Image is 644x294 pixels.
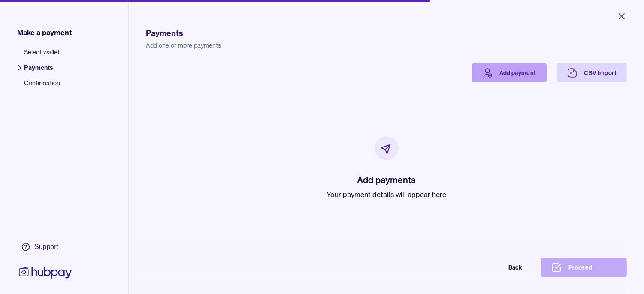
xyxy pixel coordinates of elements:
[34,242,58,252] div: Support
[472,63,547,82] a: Add payment
[24,48,60,63] span: Select wallet
[17,27,72,38] span: Make a payment
[146,41,627,50] p: Add one or more payments
[24,79,60,94] span: Confirmation
[606,7,637,26] button: Close
[146,27,627,39] h1: Payments
[24,63,60,79] span: Payments
[327,189,446,200] p: Your payment details will appear here
[447,258,532,277] button: Back
[17,238,74,256] a: Support
[327,174,446,186] h2: Add payments
[557,63,627,82] a: CSV Import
